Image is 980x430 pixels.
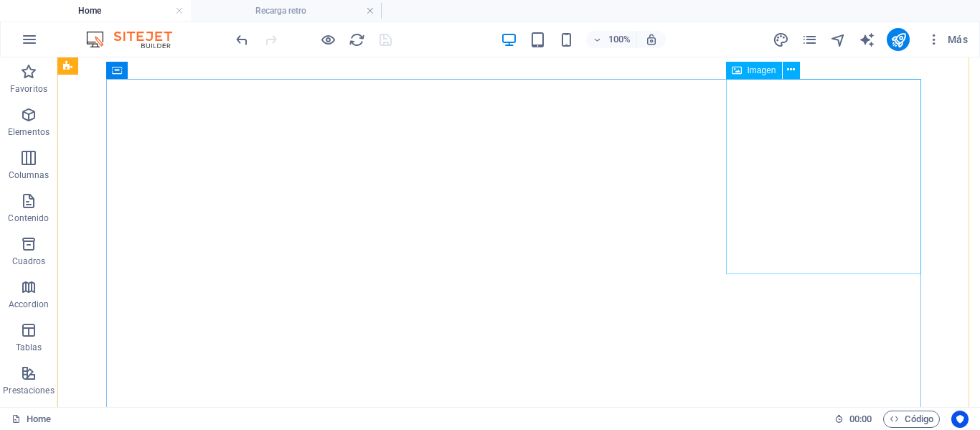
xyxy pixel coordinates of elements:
span: Imagen [748,66,776,75]
i: Páginas (Ctrl+Alt+S) [801,32,818,48]
button: Usercentrics [951,411,969,428]
p: Tablas [16,342,42,353]
button: undo [233,31,250,48]
span: : [859,413,862,424]
button: publish [887,28,910,51]
p: Contenido [8,212,49,224]
button: Código [883,411,940,428]
i: Publicar [890,32,907,48]
p: Accordion [9,299,49,310]
button: text_generator [858,31,875,48]
i: Deshacer: Cambiar elementos de menú (Ctrl+Z) [234,32,250,48]
button: navigator [829,31,847,48]
button: 100% [586,31,637,48]
button: Haz clic para salir del modo de previsualización y seguir editando [319,31,336,48]
img: Editor Logo [83,31,190,48]
p: Favoritos [10,83,47,95]
button: pages [801,31,818,48]
button: reload [348,31,365,48]
span: Más [927,32,968,47]
span: Código [890,411,933,428]
i: AI Writer [859,32,875,48]
p: Cuadros [12,256,46,267]
h4: Recarga retro [191,3,382,19]
p: Columnas [9,169,50,181]
span: 00 00 [849,411,872,428]
button: design [772,31,789,48]
button: Más [921,28,974,51]
i: Volver a cargar página [349,32,365,48]
p: Elementos [8,126,50,138]
h6: 100% [608,31,631,48]
h6: Tiempo de la sesión [834,411,872,428]
a: Haz clic para cancelar la selección y doble clic para abrir páginas [11,411,51,428]
p: Prestaciones [3,385,54,396]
